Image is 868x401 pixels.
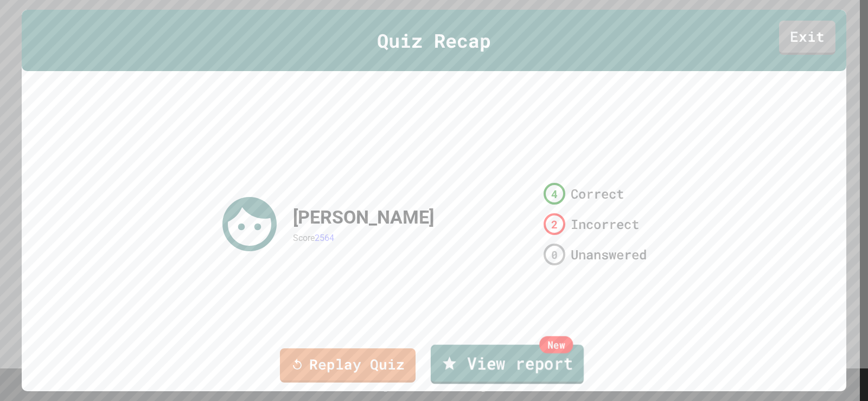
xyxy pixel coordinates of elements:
div: New [539,336,573,354]
span: Correct [571,184,624,203]
a: Replay Quiz [280,348,416,383]
a: View report [431,345,584,384]
div: 4 [544,183,565,205]
span: 2564 [315,233,334,243]
a: Exit [779,21,835,55]
span: Score [293,233,315,243]
span: Unanswered [571,245,647,264]
div: 0 [544,244,565,265]
div: Quiz Recap [22,10,846,71]
span: Incorrect [571,214,639,234]
div: 2 [544,213,565,235]
div: [PERSON_NAME] [293,203,434,231]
